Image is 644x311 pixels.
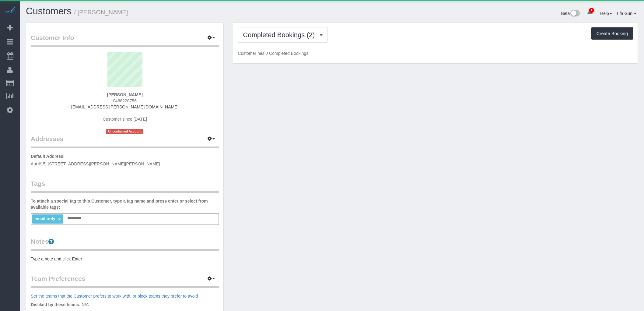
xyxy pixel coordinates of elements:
label: To attach a special tag to this Customer, type a tag name and press enter or select from availabl... [31,198,219,210]
legend: Tags [31,179,219,193]
img: Automaid Logo [4,6,16,15]
a: × [58,217,61,222]
span: Customer since [DATE] [103,117,147,122]
a: Customers [26,6,72,16]
legend: Notes [31,237,219,251]
a: [EMAIL_ADDRESS][PERSON_NAME][DOMAIN_NAME] [71,104,178,109]
a: Help [600,11,612,16]
span: Unconfirmed Account [106,129,143,134]
pre: Type a note and click Enter [31,256,219,262]
a: Tifa Guni [616,11,636,16]
p: Customer has 0 Completed Bookings [238,50,633,56]
button: Create Booking [591,27,633,40]
small: / [PERSON_NAME] [74,9,128,16]
label: Disliked by these teams: [31,302,80,308]
a: Beta [561,11,580,16]
legend: Customer Info [31,33,219,47]
label: Default Address: [31,153,65,159]
strong: [PERSON_NAME] [107,92,142,97]
span: Completed Bookings (2) [243,31,318,39]
span: 0488220756 [113,98,137,103]
a: Set the teams that the Customer prefers to work with, or block teams they prefer to avoid [31,294,198,299]
legend: Team Preferences [31,274,219,288]
span: Apt #15, [STREET_ADDRESS][PERSON_NAME][PERSON_NAME] [31,161,160,166]
a: 1 [584,6,596,19]
span: 1 [589,8,594,13]
img: New interface [570,10,580,18]
span: N/A [82,302,89,307]
span: email only [34,216,55,221]
button: Completed Bookings (2) [238,27,328,43]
